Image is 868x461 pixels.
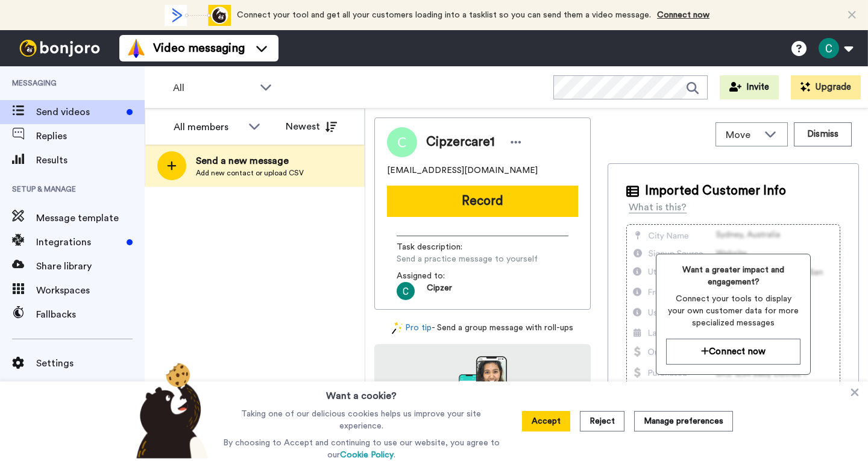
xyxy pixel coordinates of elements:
[392,322,403,334] img: magic-wand.svg
[36,129,145,143] span: Replies
[629,200,687,215] div: What is this?
[125,362,215,459] img: bear-with-cookie.png
[173,81,254,95] span: All
[165,5,231,26] div: animation
[14,40,105,57] img: bj-logo-header-white.svg
[277,114,346,139] button: Newest
[791,75,861,99] button: Upgrade
[427,282,452,300] span: Cipzer
[387,186,578,217] button: Record
[36,283,145,298] span: Workspaces
[36,211,145,225] span: Message template
[522,411,570,431] button: Accept
[666,264,800,288] span: Want a greater impact and engagement?
[397,282,415,300] img: ACg8ocK_jIh2St_5VzjO3l86XZamavd1hZ1738cUU1e59Uvd=s96-c
[397,253,538,265] span: Send a practice message to yourself
[153,40,245,57] span: Video messaging
[374,322,591,334] div: - Send a group message with roll-ups
[387,165,538,177] span: [EMAIL_ADDRESS][DOMAIN_NAME]
[36,105,122,119] span: Send videos
[392,322,432,334] a: Pro tip
[326,381,397,403] h3: Want a cookie?
[397,241,481,253] span: Task description :
[36,153,145,168] span: Results
[237,11,651,19] span: Connect your tool and get all your customers loading into a tasklist so you can send them a video...
[36,259,145,274] span: Share library
[127,39,146,58] img: vm-color.svg
[397,270,481,282] span: Assigned to:
[220,408,503,432] p: Taking one of our delicious cookies helps us improve your site experience.
[666,339,800,365] button: Connect now
[340,451,394,459] a: Cookie Policy
[196,154,304,168] span: Send a new message
[36,307,145,322] span: Fallbacks
[459,356,507,421] img: download
[36,356,145,371] span: Settings
[36,235,122,249] span: Integrations
[174,120,242,134] div: All members
[720,75,779,99] button: Invite
[634,411,733,431] button: Manage preferences
[426,133,495,151] span: Cipzercare1
[196,168,304,178] span: Add new contact or upload CSV
[220,437,503,461] p: By choosing to Accept and continuing to use our website, you agree to our .
[794,122,852,146] button: Dismiss
[645,182,786,200] span: Imported Customer Info
[657,11,709,19] a: Connect now
[387,127,417,157] img: Image of Cipzercare1
[726,128,758,142] span: Move
[580,411,624,431] button: Reject
[666,293,800,329] span: Connect your tools to display your own customer data for more specialized messages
